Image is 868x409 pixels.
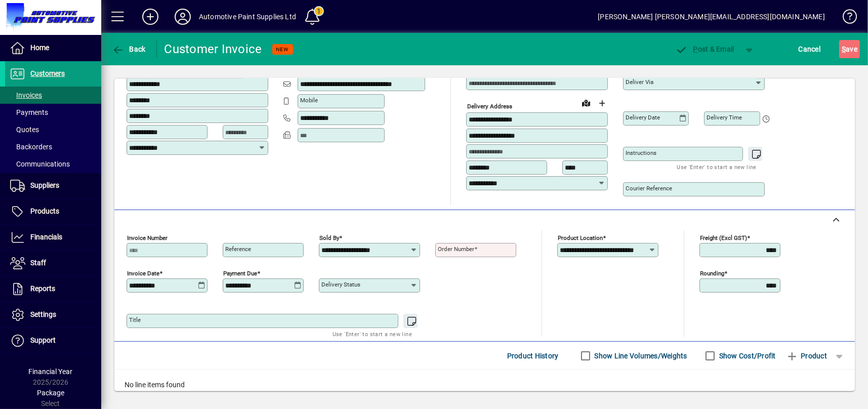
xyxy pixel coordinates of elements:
a: Invoices [5,87,101,104]
button: Choose address [594,95,610,111]
button: Cancel [796,40,823,58]
div: No line items found [114,370,855,400]
button: Save [839,40,860,58]
a: Settings [5,302,101,328]
mat-label: Invoice date [127,270,159,277]
mat-label: Delivery date [626,114,660,121]
span: Backorders [10,143,52,151]
a: Products [5,199,101,224]
span: Financial Year [29,367,73,376]
a: Backorders [5,138,101,155]
span: Package [37,389,64,397]
mat-label: Deliver via [626,78,653,86]
mat-label: Reference [225,246,251,253]
span: Customers [30,69,65,77]
div: Automotive Paint Supplies Ltd [199,9,296,25]
a: Reports [5,276,101,302]
span: Quotes [10,126,39,134]
span: NEW [276,46,289,53]
mat-hint: Use 'Enter' to start a new line [677,161,757,173]
mat-label: Courier Reference [626,185,672,192]
a: Suppliers [5,173,101,198]
app-page-header-button: Back [101,40,157,58]
mat-label: Mobile [300,97,318,104]
span: S [842,45,846,53]
mat-label: Product location [558,234,603,241]
span: Product [786,348,827,364]
span: Staff [30,259,46,267]
a: Staff [5,251,101,276]
label: Show Line Volumes/Weights [593,351,687,361]
span: P [693,45,698,53]
span: ost & Email [676,45,734,53]
label: Show Cost/Profit [717,351,776,361]
span: Communications [10,160,70,168]
a: Communications [5,155,101,173]
mat-label: Title [129,316,141,323]
mat-label: Order number [438,246,474,253]
mat-label: Payment due [223,270,257,277]
div: Customer Invoice [164,41,262,57]
span: Products [30,207,59,215]
button: Back [109,40,148,58]
mat-label: Freight (excl GST) [700,234,747,241]
a: Payments [5,104,101,121]
span: Product History [507,348,559,364]
div: [PERSON_NAME] [PERSON_NAME][EMAIL_ADDRESS][DOMAIN_NAME] [598,9,825,25]
a: Support [5,328,101,353]
button: Post & Email [671,40,739,58]
button: Product History [503,347,563,365]
span: Support [30,336,56,344]
span: Cancel [799,41,821,57]
span: Reports [30,284,55,293]
span: Back [112,45,146,53]
a: Quotes [5,121,101,138]
button: Profile [167,8,199,26]
a: View on map [578,95,594,111]
mat-label: Delivery status [321,281,360,288]
span: Settings [30,310,56,318]
span: ave [842,41,857,57]
mat-hint: Use 'Enter' to start a new line [333,328,412,340]
span: Financials [30,233,62,241]
button: Add [134,8,167,26]
mat-label: Invoice number [127,234,168,241]
span: Invoices [10,91,42,99]
button: Product [781,347,832,365]
a: Knowledge Base [835,2,855,35]
mat-label: Instructions [626,149,656,156]
mat-label: Rounding [700,270,724,277]
span: Suppliers [30,181,59,189]
a: Home [5,35,101,61]
span: Payments [10,108,48,116]
a: Financials [5,225,101,250]
span: Home [30,44,49,52]
mat-label: Sold by [319,234,339,241]
mat-label: Delivery time [707,114,742,121]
